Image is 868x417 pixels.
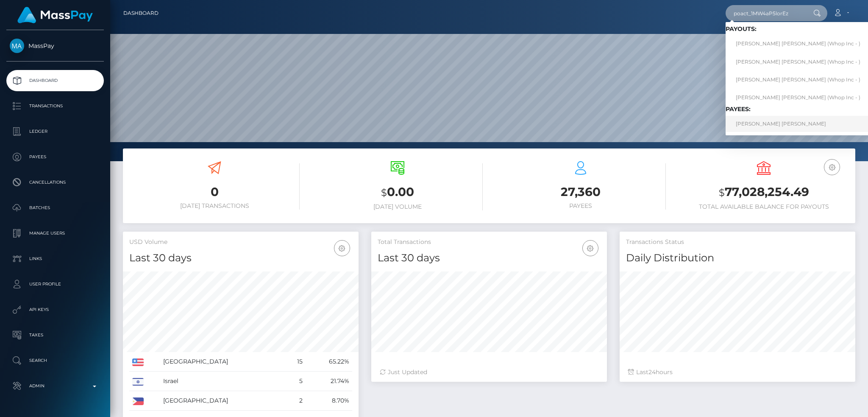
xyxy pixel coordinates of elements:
[6,42,104,50] span: MassPay
[10,74,100,87] p: Dashboard
[6,299,104,320] a: API Keys
[495,202,666,210] h6: Payees
[312,203,483,210] h6: [DATE] Volume
[10,354,100,367] p: Search
[17,7,93,23] img: MassPay Logo
[10,329,100,341] p: Taxes
[6,325,104,346] a: Taxes
[6,274,104,295] a: User Profile
[6,248,104,269] a: Links
[378,238,601,246] h5: Total Transactions
[6,223,104,244] a: Manage Users
[679,184,849,201] h3: 77,028,254.49
[6,375,104,397] a: Admin
[10,125,100,138] p: Ledger
[6,350,104,371] a: Search
[160,372,286,391] td: Israel
[381,187,387,199] small: $
[10,303,100,316] p: API Keys
[10,252,100,265] p: Links
[129,238,352,246] h5: USD Volume
[132,397,144,405] img: PH.png
[10,39,24,53] img: MassPay
[378,251,601,266] h4: Last 30 days
[10,151,100,163] p: Payees
[160,391,286,411] td: [GEOGRAPHIC_DATA]
[628,368,847,377] div: Last hours
[312,184,483,201] h3: 0.00
[285,352,306,372] td: 15
[6,172,104,193] a: Cancellations
[129,202,300,210] h6: [DATE] Transactions
[6,121,104,142] a: Ledger
[626,238,849,246] h5: Transactions Status
[6,146,104,168] a: Payees
[285,391,306,411] td: 2
[10,380,100,392] p: Admin
[626,251,849,266] h4: Daily Distribution
[380,368,598,377] div: Just Updated
[306,372,352,391] td: 21.74%
[160,352,286,372] td: [GEOGRAPHIC_DATA]
[129,251,352,266] h4: Last 30 days
[648,368,656,376] span: 24
[129,184,300,200] h3: 0
[123,4,159,22] a: Dashboard
[306,391,352,411] td: 8.70%
[10,176,100,189] p: Cancellations
[6,70,104,91] a: Dashboard
[10,202,100,214] p: Batches
[6,95,104,117] a: Transactions
[495,184,666,200] h3: 27,360
[10,227,100,240] p: Manage Users
[10,100,100,112] p: Transactions
[679,203,849,210] h6: Total Available Balance for Payouts
[719,187,725,199] small: $
[6,197,104,218] a: Batches
[132,378,144,386] img: IL.png
[132,358,144,366] img: US.png
[10,278,100,291] p: User Profile
[306,352,352,372] td: 65.22%
[726,5,805,21] input: Search...
[285,372,306,391] td: 5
